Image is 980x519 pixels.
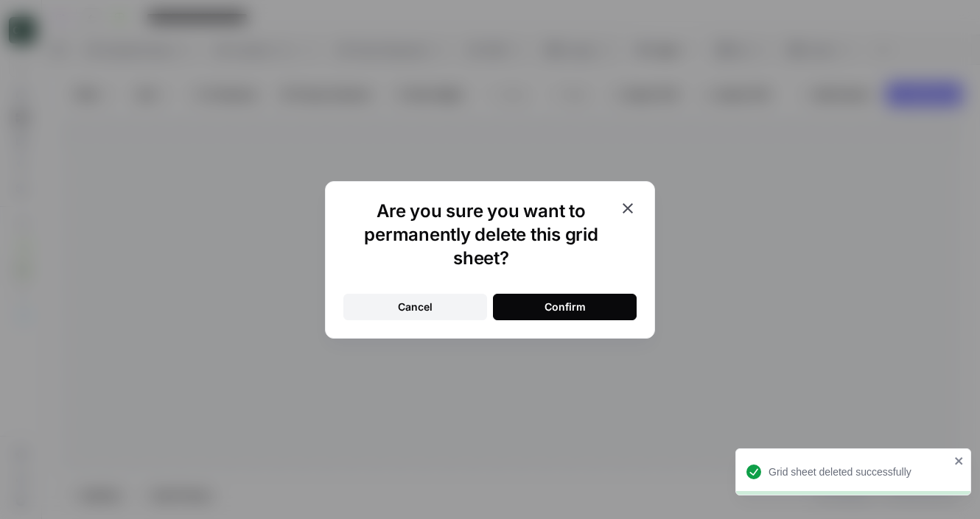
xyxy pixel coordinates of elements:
button: Confirm [493,294,637,320]
button: close [954,455,965,467]
h1: Are you sure you want to permanently delete this grid sheet? [343,200,619,270]
div: Cancel [398,300,433,314]
button: Cancel [343,294,487,320]
div: Grid sheet deleted successfully [769,465,950,479]
div: Confirm [545,300,586,314]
